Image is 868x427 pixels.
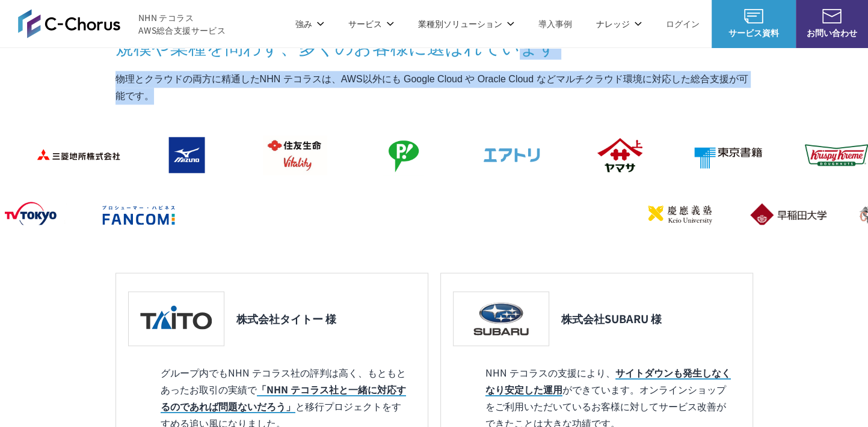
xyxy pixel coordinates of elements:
img: フジモトHD [355,131,451,179]
img: ヤマサ醤油 [571,131,668,179]
span: サービス資料 [712,26,796,39]
h3: 株式会社SUBARU 様 [561,311,662,326]
img: 早稲田大学 [740,190,836,238]
img: クリーク・アンド・リバー [307,191,403,239]
img: 国境なき医師団 [415,191,511,239]
img: AWS総合支援サービス C-Chorus [18,9,120,38]
img: エイチーム [199,191,295,239]
p: 強み [295,17,324,30]
p: 業種別ソリューション [418,17,514,30]
img: お問い合わせ [822,9,842,23]
img: ファンコミュニケーションズ [90,191,186,239]
h3: 株式会社タイトー 様 [236,311,336,326]
a: 導入事例 [538,17,572,30]
img: 住友生命保険相互 [247,131,343,179]
p: ナレッジ [596,17,642,30]
a: ログイン [666,17,700,30]
img: 三菱地所 [30,131,126,179]
img: 株式会社SUBARU [460,298,543,339]
img: 東京書籍 [680,131,776,179]
p: サービス [348,17,394,30]
em: サイトダウンも発生しなくなり安定した運用 [485,365,731,396]
em: 「NHN テコラス社と一緒に対応するのであれば問題ないだろう」 [161,382,406,413]
span: NHN テコラス AWS総合支援サービス [138,11,226,37]
img: 株式会社タイトー [135,298,218,339]
img: ミズノ [138,131,235,179]
img: エアトリ [463,131,559,179]
img: 慶應義塾 [632,190,728,238]
h3: 規模や業種を問わず、 多くのお客様に選ばれています [115,34,753,59]
img: AWS総合支援サービス C-Chorus サービス資料 [744,9,763,23]
span: お問い合わせ [796,26,868,39]
p: 物理とクラウドの両方に精通したNHN テコラスは、AWS以外にも Google Cloud や Oracle Cloud などマルチクラウド環境に対応した総合支援が可能です。 [115,71,753,104]
img: 日本財団 [523,190,620,238]
a: AWS総合支援サービス C-Chorus NHN テコラスAWS総合支援サービス [18,9,226,38]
